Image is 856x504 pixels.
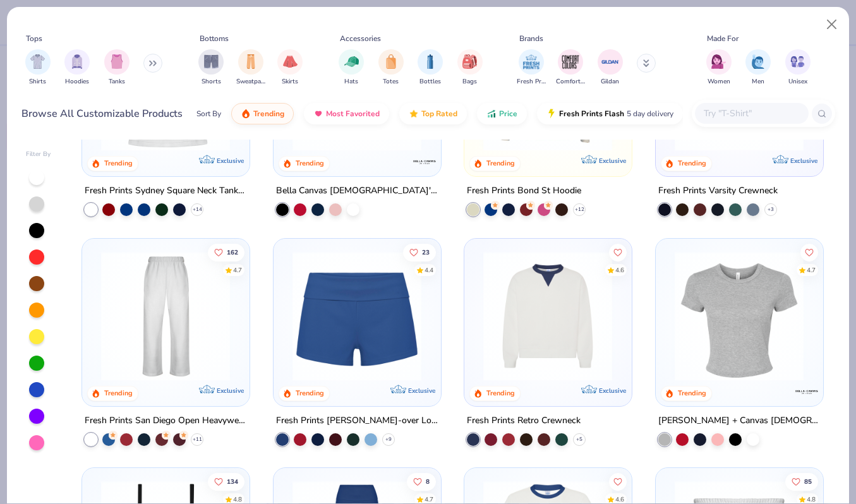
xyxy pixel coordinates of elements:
[198,49,224,87] button: filter button
[601,77,619,87] span: Gildan
[517,49,546,87] div: filter for Fresh Prints
[282,77,298,87] span: Skirts
[627,107,673,121] span: 5 day delivery
[598,49,623,87] div: filter for Gildan
[409,109,419,119] img: TopRated.gif
[25,49,51,87] button: filter button
[110,54,124,69] img: Tanks Image
[752,77,764,87] span: Men
[339,49,364,87] div: filter for Hats
[820,13,844,37] button: Close
[457,49,483,87] div: filter for Bags
[236,49,265,87] button: filter button
[707,33,738,44] div: Made For
[104,49,130,87] button: filter button
[785,49,811,87] button: filter button
[202,77,221,87] span: Shorts
[785,49,811,87] div: filter for Unisex
[745,49,771,87] div: filter for Men
[64,49,90,87] button: filter button
[104,49,130,87] div: filter for Tanks
[244,54,258,69] img: Sweatpants Image
[65,77,89,87] span: Hoodies
[419,77,441,87] span: Bottles
[326,109,380,119] span: Most Favorited
[788,77,807,87] span: Unisex
[241,109,251,119] img: trending.gif
[790,54,805,69] img: Unisex Image
[231,103,294,124] button: Trending
[556,77,585,87] span: Comfort Colors
[706,49,732,87] div: filter for Women
[339,49,364,87] button: filter button
[708,77,730,87] span: Women
[204,54,219,69] img: Shorts Image
[745,49,771,87] button: filter button
[559,109,624,119] span: Fresh Prints Flash
[556,49,585,87] button: filter button
[30,54,45,69] img: Shirts Image
[344,77,358,87] span: Hats
[196,108,221,119] div: Sort By
[29,77,46,87] span: Shirts
[546,109,557,119] img: flash.gif
[711,54,726,69] img: Women Image
[384,54,398,69] img: Totes Image
[26,150,51,159] div: Filter By
[198,49,224,87] div: filter for Shorts
[283,54,298,69] img: Skirts Image
[418,49,443,87] div: filter for Bottles
[517,77,546,87] span: Fresh Prints
[304,103,389,124] button: Most Favorited
[522,52,541,71] img: Fresh Prints Image
[26,33,42,44] div: Tops
[344,54,359,69] img: Hats Image
[561,52,580,71] img: Comfort Colors Image
[457,49,483,87] button: filter button
[25,49,51,87] div: filter for Shirts
[109,77,125,87] span: Tanks
[462,54,476,69] img: Bags Image
[200,33,229,44] div: Bottoms
[499,109,517,119] span: Price
[378,49,404,87] div: filter for Totes
[70,54,84,69] img: Hoodies Image
[418,49,443,87] button: filter button
[253,109,284,119] span: Trending
[383,77,399,87] span: Totes
[537,103,683,124] button: Fresh Prints Flash5 day delivery
[340,33,381,44] div: Accessories
[598,49,623,87] button: filter button
[751,54,765,69] img: Men Image
[462,77,477,87] span: Bags
[517,49,546,87] button: filter button
[423,54,437,69] img: Bottles Image
[236,49,265,87] div: filter for Sweatpants
[519,33,543,44] div: Brands
[313,109,323,119] img: most_fav.gif
[277,49,303,87] div: filter for Skirts
[64,49,90,87] div: filter for Hoodies
[277,49,303,87] button: filter button
[421,109,457,119] span: Top Rated
[236,77,265,87] span: Sweatpants
[399,103,467,124] button: Top Rated
[556,49,585,87] div: filter for Comfort Colors
[21,106,183,121] div: Browse All Customizable Products
[702,106,800,121] input: Try "T-Shirt"
[378,49,404,87] button: filter button
[477,103,527,124] button: Price
[601,52,620,71] img: Gildan Image
[706,49,732,87] button: filter button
